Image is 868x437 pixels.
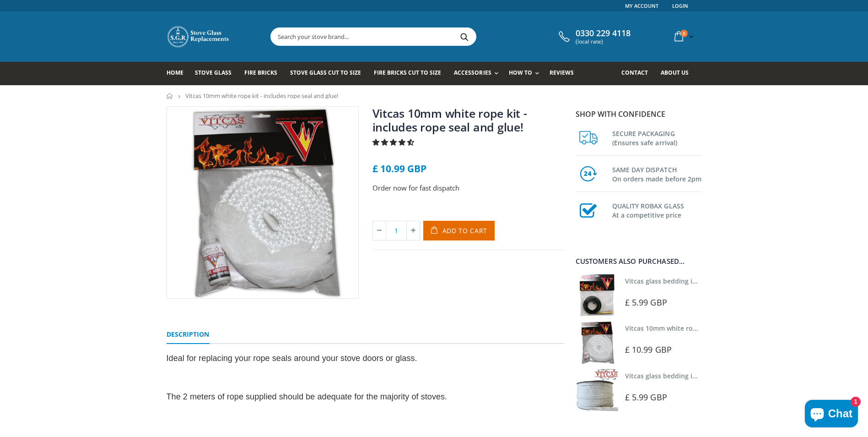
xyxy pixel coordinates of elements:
a: How To [509,62,544,85]
span: (local rate) [576,38,631,45]
a: Contact [621,62,655,85]
img: Stove Glass Replacement [167,25,231,48]
span: £ 10.99 GBP [625,344,672,355]
h3: QUALITY ROBAX GLASS At a competitive price [612,200,702,220]
a: About us [661,62,695,85]
img: Vitcas stove glass bedding in tape [576,274,618,317]
span: Vitcas 10mm white rope kit - includes rope seal and glue! [185,92,338,100]
span: Add to Cart [442,226,488,235]
span: £ 10.99 GBP [372,162,426,175]
a: Description [167,326,210,344]
a: Accessories [454,62,502,85]
span: The 2 meters of rope supplied should be adequate for the majority of stoves. [167,392,447,401]
span: Home [167,69,183,76]
a: 0 [671,27,695,45]
a: Vitcas glass bedding in tape - 2mm x 15mm x 2 meters (White) [625,371,819,380]
p: Order now for fast dispatch [372,183,565,193]
a: Reviews [550,62,581,85]
inbox-online-store-chat: Shopify online store chat [802,400,861,430]
h3: SAME DAY DISPATCH On orders made before 2pm [612,164,702,184]
a: 0330 229 4118 (local rate) [556,28,631,45]
span: £ 5.99 GBP [625,297,667,308]
a: Vitcas 10mm white rope kit - includes rope seal and glue! [625,324,804,333]
span: Reviews [550,69,574,76]
a: Home [167,62,190,85]
span: Fire Bricks Cut To Size [374,69,441,76]
h3: SECURE PACKAGING (Ensures safe arrival) [612,127,702,147]
img: Vitcas white rope, glue and gloves kit 10mm [576,321,618,364]
a: Stove Glass Cut To Size [290,62,368,85]
a: Stove Glass [195,62,238,85]
span: Accessories [454,69,491,76]
span: 0330 229 4118 [576,28,631,38]
span: About us [661,69,689,76]
span: Fire Bricks [244,69,277,76]
span: £ 5.99 GBP [625,392,667,403]
a: Fire Bricks [244,62,284,85]
p: Shop with confidence [576,109,702,120]
span: Stove Glass Cut To Size [290,69,361,76]
button: Add to Cart [423,221,495,240]
a: Vitcas 10mm white rope kit - includes rope seal and glue! [372,105,527,135]
span: Contact [621,69,648,76]
span: Ideal for replacing your rope seals around your stove doors or glass. [167,354,417,363]
a: Home [167,93,173,99]
a: Fire Bricks Cut To Size [374,62,448,85]
span: 4.67 stars [372,137,416,147]
img: nt-kit-12mm-dia.white-fire-rope-adhesive-517-p_800x_crop_center.jpg [167,107,358,298]
span: How To [509,69,532,76]
a: Vitcas glass bedding in tape - 2mm x 10mm x 2 meters [625,277,796,285]
input: Search your stove brand... [271,28,578,45]
button: Search [454,28,475,45]
div: Customers also purchased... [576,258,702,265]
span: 0 [680,30,688,37]
img: Vitcas stove glass bedding in tape [576,369,618,411]
span: Stove Glass [195,69,232,76]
